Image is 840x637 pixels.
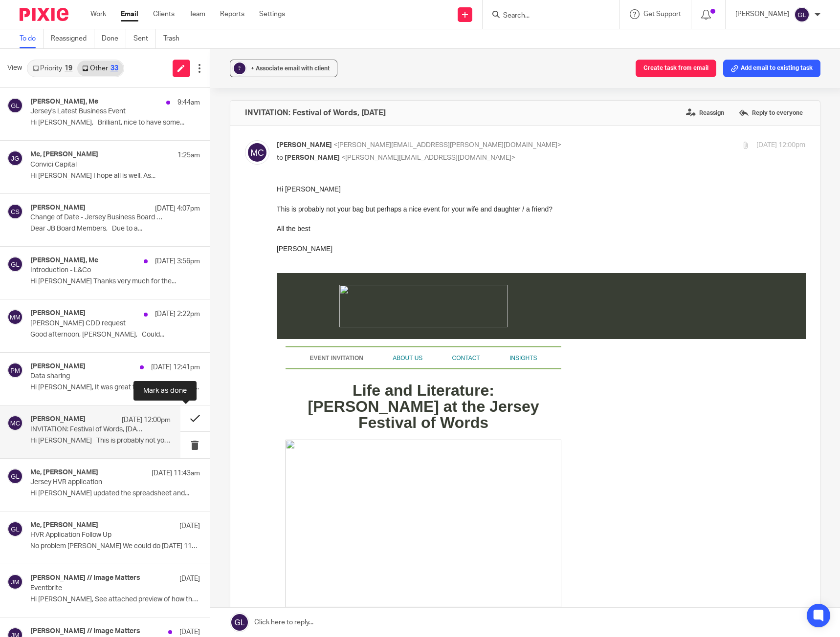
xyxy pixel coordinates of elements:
p: [DATE] 11:43am [152,468,200,478]
a: Clients [153,9,175,19]
img: inbox [155,560,285,594]
p: 9:44am [177,98,200,107]
a: Other33 [77,61,123,76]
p: [DATE] [179,521,200,531]
span: Get Support [643,11,681,18]
span: View [7,63,22,73]
img: svg%3E [7,574,23,590]
span: to [277,154,283,161]
p: Data sharing [30,372,166,381]
p: Hi [PERSON_NAME] This is probably not your bag... [30,437,171,445]
img: svg%3E [7,98,23,113]
div: 19 [65,65,72,72]
p: [DATE] 12:00pm [756,140,805,150]
span: ”"""""|"""” [203,169,233,177]
a: Reassigned [51,29,94,48]
h4: [PERSON_NAME] // Image Matters [30,574,140,582]
a: Sent [133,29,156,48]
p: Change of Date - Jersey Business Board Strategy Morning - moving from [DATE] to [DATE] [30,213,166,222]
a: Done [102,29,126,48]
p: Hi [PERSON_NAME], See attached preview of how the... [30,595,200,604]
p: [DATE] [179,574,200,584]
a: Work [90,9,106,19]
img: svg%3E [7,521,23,537]
p: Eventbrite [30,584,166,593]
span: LOCATION: [155,452,199,461]
p: Jersey's Latest Business Event [30,107,166,116]
h4: [PERSON_NAME] [30,204,86,212]
p: Good afternoon, [PERSON_NAME], Could... [30,331,200,339]
a: ABOUT US [116,170,146,177]
img: inbox [111,447,124,460]
span: ”"""|"""""” [87,169,116,177]
a: Trash [163,29,187,48]
p: Hi [PERSON_NAME], Brilliant, nice to have some... [30,119,200,127]
img: svg%3E [7,415,23,431]
a: Team [189,9,205,19]
p: Hi [PERSON_NAME] I hope all is well. As... [30,172,200,180]
img: inbox [259,447,271,459]
h4: [PERSON_NAME], Me [30,98,98,106]
a: Settings [259,9,285,19]
img: svg%3E [7,362,23,378]
a: Find Venue > [155,522,202,530]
button: Create task from email [636,60,716,77]
span: <[PERSON_NAME][EMAIL_ADDRESS][DOMAIN_NAME]> [341,154,515,161]
h4: Me, [PERSON_NAME] [30,468,98,477]
label: Reassign [684,106,727,120]
img: inbox [9,255,285,423]
div: 33 [111,65,118,72]
img: inbox [63,101,231,143]
a: "" t [9,587,138,595]
p: Hi [PERSON_NAME], It was great to catch up with you... [30,383,200,392]
h4: [PERSON_NAME] [30,309,86,318]
h4: Me, [PERSON_NAME] [30,150,98,159]
h4: [PERSON_NAME] [30,362,86,371]
img: svg%3E [245,140,269,165]
img: Pixie [20,8,68,21]
button: Add email to existing task [723,60,820,77]
span: [PERSON_NAME] [277,142,332,149]
span: ”"""""|"""” [146,169,175,177]
img: svg%3E [7,150,23,166]
button: ? + Associate email with client [230,60,337,77]
span: [PERSON_NAME] [285,154,340,161]
img: svg%3E [794,7,810,22]
span: <[PERSON_NAME][EMAIL_ADDRESS][PERSON_NAME][DOMAIN_NAME]> [333,142,561,149]
span: EVENT INVITATION [33,170,87,177]
p: [DATE] 12:41pm [151,362,200,372]
a: "" t [155,587,285,595]
label: Reply to everyone [736,106,805,120]
p: Introduction - L&Co [30,266,166,275]
p: [DATE] 4:07pm [155,204,200,213]
a: "" t [63,136,231,145]
h4: Me, [PERSON_NAME] [30,521,98,530]
p: Convici Capital [30,161,166,169]
a: Email [121,9,138,19]
a: Reports [220,9,244,19]
span: Life and Literature: [PERSON_NAME] at the Jersey Festival of Words [31,197,262,247]
h4: [PERSON_NAME], Me [30,256,98,265]
p: Dear JB Board Members, Due to a... [30,225,200,233]
span: You are cordially invited... [9,619,154,632]
p: INVITATION: Festival of Words, [DATE] [30,425,142,434]
p: Jersey HVR application [30,478,166,487]
p: [DATE] [179,627,200,637]
p: [DATE] 12:00pm [122,415,171,425]
p: 1:25am [177,150,200,160]
p: [DATE] 3:56pm [155,256,200,266]
span: [GEOGRAPHIC_DATA] [STREET_ADDRESS] St Helier, JE2 4SU Jersey [155,475,237,530]
img: svg%3E [7,204,23,219]
img: svg%3E [7,309,23,325]
h4: [PERSON_NAME] // Image Matters [30,627,140,636]
p: Hi [PERSON_NAME] updated the spreadsheet and... [30,489,200,498]
p: [PERSON_NAME] [735,9,789,19]
h4: INVITATION: Festival of Words, [DATE] [245,108,386,118]
span: CONTACT [176,170,203,177]
p: HVR Application Follow Up [30,531,166,539]
input: Search [502,12,590,21]
span: DATE & TIME: [9,453,61,461]
span: + Associate email with client [251,65,330,71]
p: Hi [PERSON_NAME] Thanks very much for the... [30,277,200,286]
